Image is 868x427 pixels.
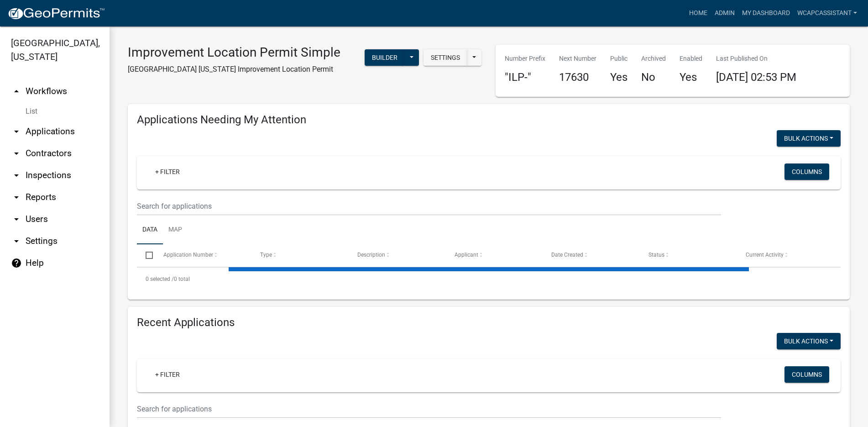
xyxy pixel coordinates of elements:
[148,163,187,180] a: + Filter
[640,244,737,266] datatable-header-cell: Status
[648,252,664,258] span: Status
[128,45,340,60] h3: Improvement Location Permit Simple
[641,54,666,63] p: Archived
[11,236,22,247] i: arrow_drop_down
[128,64,340,75] p: [GEOGRAPHIC_DATA] [US_STATE] Improvement Location Permit
[559,71,596,84] h4: 17630
[251,244,349,266] datatable-header-cell: Type
[137,216,163,245] a: Data
[137,197,721,216] input: Search for applications
[543,244,640,266] datatable-header-cell: Date Created
[137,244,154,266] datatable-header-cell: Select
[357,252,385,258] span: Description
[680,54,702,63] p: Enabled
[137,113,841,127] h4: Applications Needing My Attention
[505,54,545,63] p: Number Prefix
[11,170,22,181] i: arrow_drop_down
[154,244,251,266] datatable-header-cell: Application Number
[260,252,272,258] span: Type
[777,130,841,147] button: Bulk Actions
[11,192,22,203] i: arrow_drop_down
[559,54,596,63] p: Next Number
[716,71,796,84] span: [DATE] 02:53 PM
[455,252,478,258] span: Applicant
[610,54,627,63] p: Public
[11,86,22,97] i: arrow_drop_up
[551,252,583,258] span: Date Created
[680,71,702,84] h4: Yes
[784,163,829,180] button: Columns
[610,71,627,84] h4: Yes
[11,126,22,137] i: arrow_drop_down
[685,5,711,22] a: Home
[784,366,829,383] button: Columns
[137,316,841,329] h4: Recent Applications
[777,333,841,349] button: Bulk Actions
[349,244,446,266] datatable-header-cell: Description
[641,71,666,84] h4: No
[794,5,861,22] a: wcapcassistant
[137,400,721,418] input: Search for applications
[424,49,467,66] button: Settings
[11,214,22,225] i: arrow_drop_down
[716,54,796,63] p: Last Published On
[146,276,174,282] span: 0 selected /
[737,244,834,266] datatable-header-cell: Current Activity
[11,258,22,269] i: help
[148,366,187,383] a: + Filter
[11,148,22,159] i: arrow_drop_down
[137,268,841,290] div: 0 total
[711,5,738,22] a: Admin
[445,244,543,266] datatable-header-cell: Applicant
[163,252,213,258] span: Application Number
[746,252,784,258] span: Current Activity
[365,49,405,66] button: Builder
[163,216,188,245] a: Map
[738,5,794,22] a: My Dashboard
[505,71,545,84] h4: "ILP-"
